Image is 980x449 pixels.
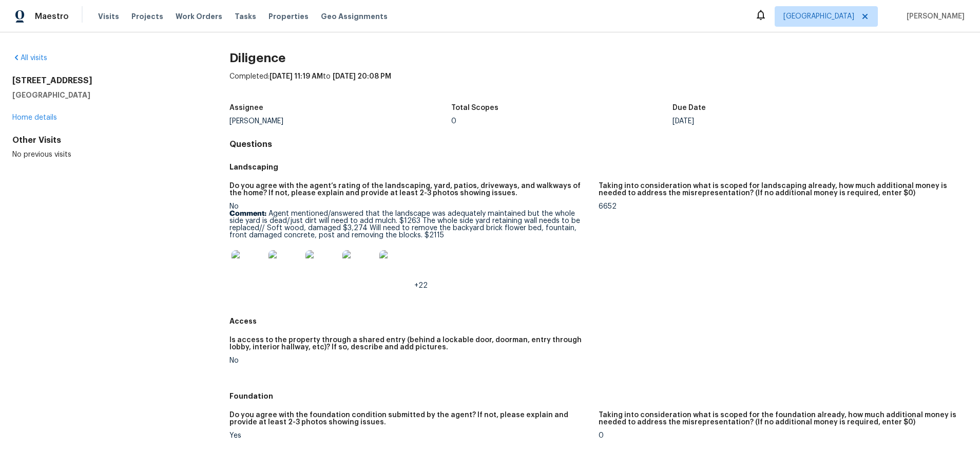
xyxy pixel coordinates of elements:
[235,13,256,20] span: Tasks
[268,11,309,22] span: Properties
[599,432,959,439] div: 0
[902,11,965,22] span: [PERSON_NAME]
[229,53,968,63] h2: Diligence
[229,391,968,401] h5: Foundation
[229,71,968,98] div: Completed: to
[229,210,590,239] p: Agent mentioned/answered that the landscape was adequately maintained but the whole side yard is ...
[229,139,968,149] h4: Questions
[12,114,57,121] a: Home details
[672,104,706,111] h5: Due Date
[229,104,263,111] h5: Assignee
[321,11,388,22] span: Geo Assignments
[229,357,590,364] div: No
[672,118,894,125] div: [DATE]
[229,411,590,426] h5: Do you agree with the foundation condition submitted by the agent? If not, please explain and pro...
[12,135,197,145] div: Other Visits
[229,210,266,217] b: Comment:
[12,76,197,86] h2: [STREET_ADDRESS]
[451,118,672,125] div: 0
[12,54,47,62] a: All visits
[414,282,428,289] span: +22
[35,11,69,22] span: Maestro
[98,11,119,22] span: Visits
[229,118,451,125] div: [PERSON_NAME]
[229,182,590,197] h5: Do you agree with the agent’s rating of the landscaping, yard, patios, driveways, and walkways of...
[229,203,590,289] div: No
[229,162,968,172] h5: Landscaping
[599,411,959,426] h5: Taking into consideration what is scoped for the foundation already, how much additional money is...
[783,11,854,22] span: [GEOGRAPHIC_DATA]
[599,182,959,197] h5: Taking into consideration what is scoped for landscaping already, how much additional money is ne...
[229,336,590,351] h5: Is access to the property through a shared entry (behind a lockable door, doorman, entry through ...
[229,432,590,439] div: Yes
[270,73,323,80] span: [DATE] 11:19 AM
[599,203,959,210] div: 6652
[333,73,391,80] span: [DATE] 20:08 PM
[131,11,163,22] span: Projects
[176,11,222,22] span: Work Orders
[12,151,71,158] span: No previous visits
[451,104,498,111] h5: Total Scopes
[12,90,197,100] h5: [GEOGRAPHIC_DATA]
[229,316,968,326] h5: Access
